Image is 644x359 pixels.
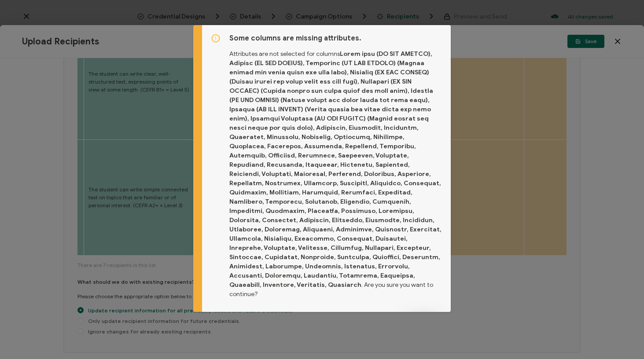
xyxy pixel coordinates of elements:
[193,25,451,312] div: dialog
[229,34,442,43] h5: Some columns are missing attributes.
[229,43,442,299] p: Attributes are not selected for columns . Are you sure you want to continue?
[600,317,644,359] iframe: Chat Widget
[600,317,644,359] div: Виджет чата
[229,50,442,289] b: Lorem ipsu (DO SIT AMETCO), Adipisc (EL SED DOEIUS), Temporinc (UT LAB ETDOLO) (Magnaa enimad min...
